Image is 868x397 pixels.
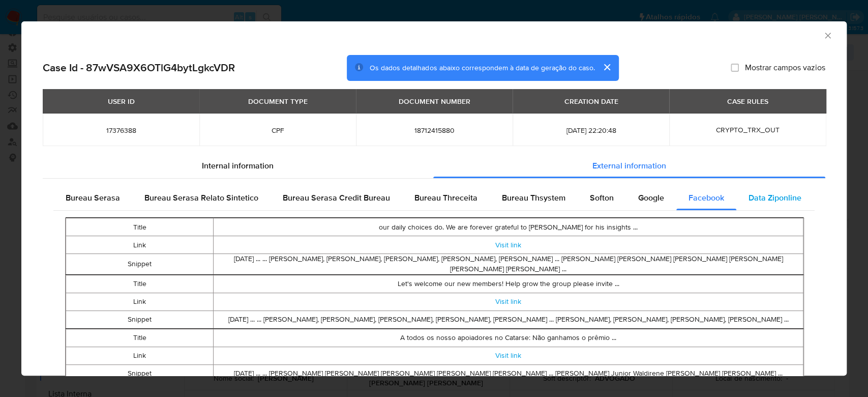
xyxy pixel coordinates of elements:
[21,21,847,376] div: closure-recommendation-modal
[638,192,664,204] span: Google
[202,160,274,172] span: Internal information
[66,293,214,310] td: Link
[592,160,666,172] span: External information
[214,329,803,347] td: A todos os nosso apoiadores no Catarse: Não ganhamos o prêmio ...
[368,126,500,135] span: 18712415880
[558,93,624,110] div: CREATION DATE
[66,254,214,274] td: Snippet
[370,63,594,73] span: Os dados detalhados abaixo correspondem à data de geração do caso.
[823,31,832,40] button: Fechar a janela
[749,192,801,204] span: Data Ziponline
[55,126,187,135] span: 17376388
[495,296,521,306] a: Visit link
[495,350,521,360] a: Visit link
[594,55,619,79] button: cerrar
[66,364,214,382] td: Snippet
[102,93,141,110] div: USER ID
[43,61,235,74] h2: Case Id - 87wVSA9X6OTlG4bytLgkcVDR
[716,125,780,135] span: CRYPTO_TRX_OUT
[214,254,803,274] td: [DATE] ... ... [PERSON_NAME], [PERSON_NAME], [PERSON_NAME], [PERSON_NAME], [PERSON_NAME] ... [PER...
[590,192,614,204] span: Softon
[495,240,521,250] a: Visit link
[689,192,724,204] span: Facebook
[66,275,214,293] td: Title
[214,310,803,328] td: [DATE] ... ... [PERSON_NAME], [PERSON_NAME], [PERSON_NAME], [PERSON_NAME], [PERSON_NAME] ... [PER...
[502,192,565,204] span: Bureau Thsystem
[212,126,344,135] span: CPF
[283,192,390,204] span: Bureau Serasa Credit Bureau
[745,63,825,73] span: Mostrar campos vazios
[242,93,314,110] div: DOCUMENT TYPE
[393,93,476,110] div: DOCUMENT NUMBER
[66,218,214,236] td: Title
[214,218,803,236] td: our daily choices do. We are forever grateful to [PERSON_NAME] for his insights ...
[66,347,214,364] td: Link
[66,192,120,204] span: Bureau Serasa
[66,236,214,254] td: Link
[66,329,214,347] td: Title
[414,192,477,204] span: Bureau Threceita
[66,310,214,328] td: Snippet
[525,126,657,135] span: [DATE] 22:20:48
[731,64,739,72] input: Mostrar campos vazios
[721,93,774,110] div: CASE RULES
[43,154,825,178] div: Detailed info
[144,192,258,204] span: Bureau Serasa Relato Sintetico
[214,275,803,293] td: Let's welcome our new members! Help grow the group please invite ...
[53,186,815,210] div: Detailed external info
[214,364,803,382] td: [DATE] ... ... [PERSON_NAME] [PERSON_NAME] [PERSON_NAME] [PERSON_NAME] [PERSON_NAME] ... [PERSON_...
